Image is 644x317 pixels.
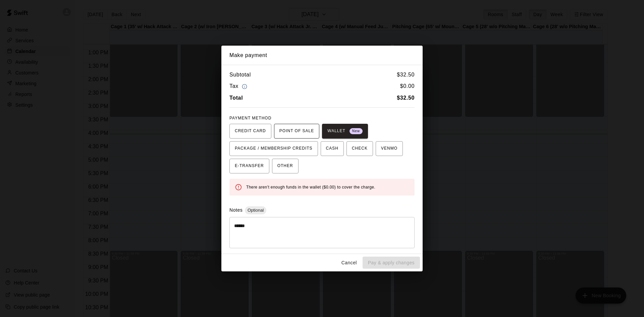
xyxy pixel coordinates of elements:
span: PAYMENT METHOD [229,116,271,120]
h6: Tax [229,82,249,91]
b: Total [229,95,243,101]
span: WALLET [327,126,363,137]
span: There aren't enough funds in the wallet ($0.00) to cover the charge. [246,185,375,190]
button: WALLET New [322,124,368,139]
span: POINT OF SALE [279,126,314,137]
span: New [350,127,363,136]
button: VENMO [376,141,403,156]
b: $ 32.50 [397,95,415,101]
button: E-TRANSFER [229,159,269,173]
h6: $ 0.00 [400,82,415,91]
button: CASH [321,141,344,156]
h6: Subtotal [229,70,251,79]
span: PACKAGE / MEMBERSHIP CREDITS [235,143,313,154]
span: OTHER [277,161,293,171]
button: CREDIT CARD [229,124,271,139]
h6: $ 32.50 [397,70,415,79]
span: Optional [245,208,266,213]
span: E-TRANSFER [235,161,264,171]
h2: Make payment [221,46,423,65]
button: Cancel [338,257,360,269]
span: CASH [326,143,338,154]
span: CREDIT CARD [235,126,266,137]
span: CHECK [352,143,368,154]
button: OTHER [272,159,299,173]
button: PACKAGE / MEMBERSHIP CREDITS [229,141,318,156]
label: Notes [229,207,243,213]
button: POINT OF SALE [274,124,319,139]
button: CHECK [346,141,373,156]
span: VENMO [381,143,397,154]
